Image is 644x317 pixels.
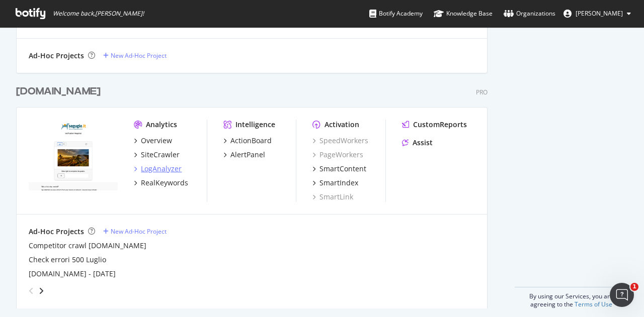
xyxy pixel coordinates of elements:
[610,283,634,307] iframe: Intercom live chat
[134,178,188,188] a: RealKeywords
[134,150,180,160] a: SiteCrawler
[141,150,180,160] div: SiteCrawler
[504,9,555,19] div: Organizations
[29,241,146,251] a: Competitor crawl [DOMAIN_NAME]
[319,178,358,188] div: SmartIndex
[223,136,272,146] a: ActionBoard
[141,164,182,174] div: LogAnalyzer
[103,51,167,60] a: New Ad-Hoc Project
[630,283,638,291] span: 1
[312,164,366,174] a: SmartContent
[111,51,167,60] div: New Ad-Hoc Project
[555,6,639,22] button: [PERSON_NAME]
[111,227,167,236] div: New Ad-Hoc Project
[230,150,265,160] div: AlertPanel
[134,136,172,146] a: Overview
[312,178,358,188] a: SmartIndex
[312,192,353,202] a: SmartLink
[575,300,612,308] a: Terms of Use
[223,150,265,160] a: AlertPanel
[413,138,433,148] div: Assist
[576,9,623,18] span: Emma Moletto
[434,9,493,19] div: Knowledge Base
[29,255,106,265] a: Check errori 500 Luglio
[38,286,45,296] div: angle-right
[16,84,105,99] a: [DOMAIN_NAME]
[476,88,488,96] div: Pro
[134,164,182,174] a: LogAnalyzer
[29,269,116,279] a: [DOMAIN_NAME] - [DATE]
[53,10,144,18] span: Welcome back, [PERSON_NAME] !
[16,84,101,99] div: [DOMAIN_NAME]
[402,120,467,130] a: CustomReports
[103,227,167,236] a: New Ad-Hoc Project
[402,138,433,148] a: Assist
[29,51,84,61] div: Ad-Hoc Projects
[141,136,172,146] div: Overview
[515,287,628,308] div: By using our Services, you are agreeing to the
[325,120,359,130] div: Activation
[319,164,366,174] div: SmartContent
[146,120,177,130] div: Analytics
[369,9,423,19] div: Botify Academy
[25,283,38,299] div: angle-left
[230,136,272,146] div: ActionBoard
[141,178,188,188] div: RealKeywords
[235,120,275,130] div: Intelligence
[312,150,363,160] a: PageWorkers
[29,227,84,237] div: Ad-Hoc Projects
[312,136,368,146] a: SpeedWorkers
[29,120,118,191] img: segugio.it
[413,120,467,130] div: CustomReports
